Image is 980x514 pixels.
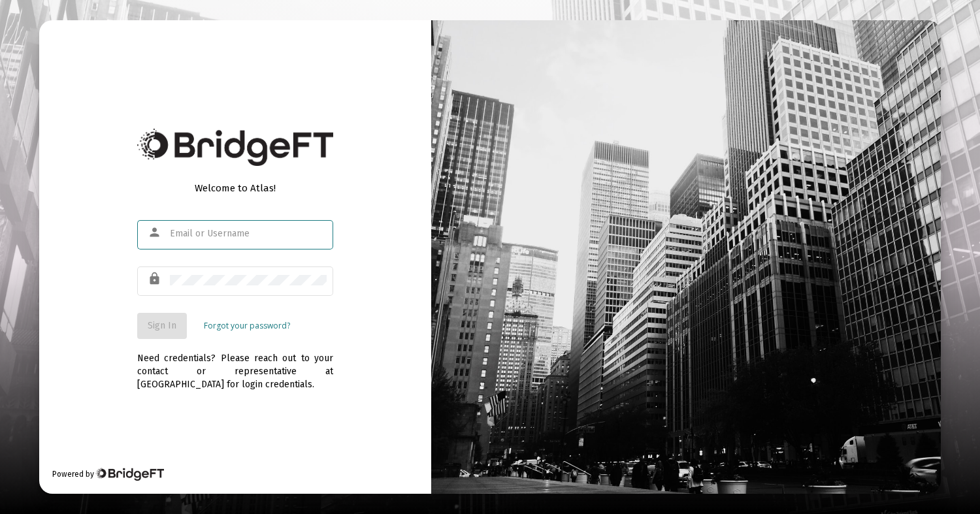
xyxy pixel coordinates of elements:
img: Bridge Financial Technology Logo [95,468,164,481]
mat-icon: lock [148,271,163,287]
input: Email or Username [170,229,327,239]
img: Bridge Financial Technology Logo [137,129,333,166]
span: Sign In [148,320,176,331]
mat-icon: person [148,225,163,240]
button: Sign In [137,313,187,339]
div: Powered by [52,468,164,481]
div: Need credentials? Please reach out to your contact or representative at [GEOGRAPHIC_DATA] for log... [137,339,333,391]
a: Forgot your password? [204,319,290,332]
div: Welcome to Atlas! [137,182,333,195]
